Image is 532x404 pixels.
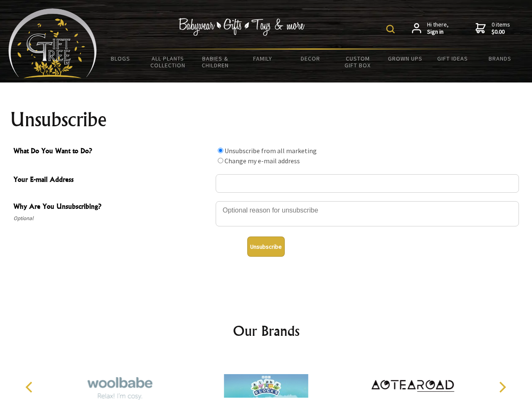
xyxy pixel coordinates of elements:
[13,146,211,158] span: What Do You Want to Do?
[427,28,449,36] strong: Sign in
[8,8,97,78] img: Babyware - Gifts - Toys and more...
[21,378,40,396] button: Previous
[218,148,223,153] input: What Do You Want to Do?
[381,50,429,67] a: Grown Ups
[493,378,511,396] button: Next
[13,201,211,213] span: Why Are You Unsubscribing?
[225,157,300,165] label: Change my e-mail address
[429,50,476,67] a: Gift Ideas
[286,50,334,67] a: Decor
[247,237,285,257] button: Unsubscribe
[13,213,211,223] span: Optional
[492,21,510,36] span: 0 items
[225,146,317,155] label: Unsubscribe from all marketing
[412,21,449,36] a: Hi there,Sign in
[10,109,522,130] h1: Unsubscribe
[192,50,239,74] a: Babies & Children
[218,158,223,163] input: What Do You Want to Do?
[492,28,510,36] strong: $0.00
[386,25,395,33] img: product search
[334,50,382,74] a: Custom Gift Box
[144,50,192,74] a: All Plants Collection
[476,21,510,36] a: 0 items$0.00
[17,321,516,341] h2: Our Brands
[216,201,519,226] textarea: Why Are You Unsubscribing?
[13,174,211,186] span: Your E-mail Address
[179,18,305,36] img: Babywear - Gifts - Toys & more
[427,21,449,36] span: Hi there,
[476,50,524,67] a: Brands
[239,50,287,67] a: Family
[216,174,519,193] input: Your E-mail Address
[97,50,144,67] a: BLOGS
